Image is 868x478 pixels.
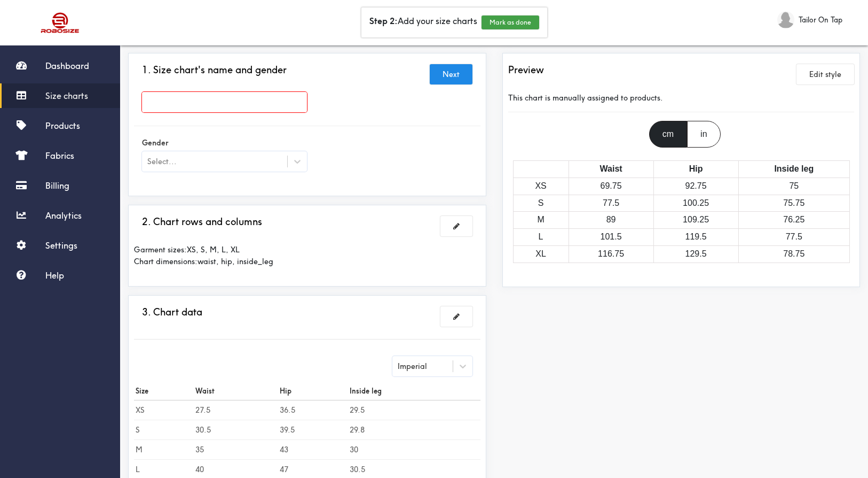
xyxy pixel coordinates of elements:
[569,229,653,246] td: 101.5
[796,64,854,84] button: Edit style
[142,306,202,318] h3: 3. Chart data
[513,245,569,263] td: XL
[142,134,307,151] label: Gender
[194,400,278,420] td: 27.5
[653,160,738,178] th: Hip
[194,382,278,400] th: Waist
[136,465,140,474] b: L
[569,160,653,178] th: Waist
[278,420,348,440] td: 39.5
[738,229,849,246] td: 77.5
[134,382,194,400] th: Size
[142,64,287,76] h3: 1. Size chart's name and gender
[653,212,738,229] td: 109.25
[482,16,539,29] button: Mark as done
[348,440,480,459] td: 30
[136,445,143,454] b: M
[348,382,480,400] th: Inside leg
[147,156,177,167] div: Select...
[513,195,569,212] td: S
[45,270,64,281] span: Help
[430,64,472,84] button: Next
[653,178,738,195] td: 92.75
[687,121,720,148] div: in
[653,245,738,263] td: 129.5
[653,229,738,246] td: 119.5
[142,216,262,228] h3: 2. Chart rows and columns
[45,60,89,71] span: Dashboard
[738,245,849,263] td: 78.75
[45,180,69,191] span: Billing
[738,178,849,195] td: 75
[513,229,569,246] td: L
[569,178,653,195] td: 69.75
[20,8,100,37] img: Robosize
[348,420,480,440] td: 29.8
[45,120,80,131] span: Products
[194,440,278,459] td: 35
[398,360,427,372] div: Imperial
[45,90,88,101] span: Size charts
[278,382,348,400] th: Hip
[569,195,653,212] td: 77.5
[738,195,849,212] td: 75.75
[134,236,480,275] div: Garment sizes: XS, S, M, L, XL Chart dimensions: waist, hip, inside_leg
[45,210,82,221] span: Analytics
[136,425,140,435] b: S
[738,160,849,178] th: Inside leg
[45,240,77,251] span: Settings
[513,212,569,229] td: M
[369,16,398,26] b: Step 2:
[361,7,547,37] div: Add your size charts
[738,212,849,229] td: 76.25
[278,400,348,420] td: 36.5
[777,11,794,28] img: Tailor On Tap
[799,14,842,26] span: Tailor On Tap
[508,84,855,112] div: This chart is manually assigned to products.
[45,150,74,161] span: Fabrics
[278,440,348,459] td: 43
[136,405,145,415] b: XS
[569,212,653,229] td: 89
[569,245,653,263] td: 116.75
[513,178,569,195] td: XS
[194,420,278,440] td: 30.5
[508,64,544,76] h3: Preview
[649,121,687,148] div: cm
[348,400,480,420] td: 29.5
[653,195,738,212] td: 100.25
